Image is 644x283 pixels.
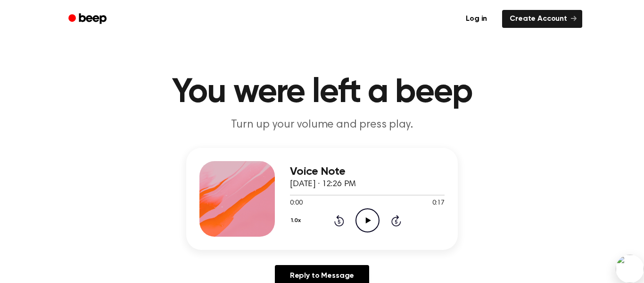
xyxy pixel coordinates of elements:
a: Beep [62,10,115,28]
p: Turn up your volume and press play. [141,117,503,133]
button: 1.0x [290,213,304,229]
h3: Voice Note [290,165,445,178]
h1: You were left a beep [81,76,563,110]
span: 0:17 [432,198,445,208]
img: bubble.svg [616,255,644,283]
a: Log in [456,8,496,30]
span: 0:00 [290,198,302,208]
a: Create Account [502,10,582,28]
span: [DATE] · 12:26 PM [290,180,356,189]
